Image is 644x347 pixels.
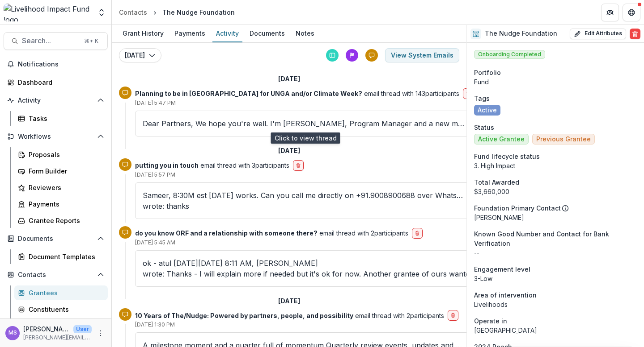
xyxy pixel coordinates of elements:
[82,36,100,46] div: ⌘ + K
[448,310,458,321] button: delete-button
[29,305,101,314] div: Constituents
[485,30,557,37] h2: The Nudge Foundation
[474,203,561,213] p: Foundation Primary Contact
[143,201,468,211] div: wrote: thanks
[135,90,362,97] strong: Planning to be in [GEOGRAPHIC_DATA] for UNGA and/or Climate Week?
[14,302,108,317] a: Constituents
[143,269,468,279] div: wrote: Thanks - I will explain more if needed but it's ok for now. Another grantee of ours wanted...
[246,25,288,42] a: Documents
[385,48,459,62] button: View System Emails
[14,164,108,178] a: Form Builder
[474,152,540,161] span: Fund lifecycle status
[18,271,93,279] span: Contacts
[4,268,108,282] button: Open Contacts
[29,150,101,159] div: Proposals
[18,61,104,68] span: Notifications
[246,27,288,40] div: Documents
[474,68,501,77] span: Portfolio
[95,328,106,339] button: More
[115,6,238,19] nav: breadcrumb
[135,229,318,237] strong: do you know ORF and a relationship with someone there?
[474,229,637,248] span: Known Good Number and Contact for Bank Verification
[143,258,468,279] p: ok - atul [DATE][DATE] 8:11 AM, [PERSON_NAME]
[95,4,108,21] button: Open entity switcher
[293,160,304,171] button: delete-button
[478,136,525,143] span: Active Grantee
[212,27,242,40] div: Activity
[135,321,475,329] p: [DATE] 1:30 PM
[478,107,497,114] span: Active
[23,324,70,334] p: [PERSON_NAME]
[119,8,147,17] div: Contacts
[23,334,92,342] p: [PERSON_NAME][EMAIL_ADDRESS][DOMAIN_NAME]
[14,197,108,211] a: Payments
[18,235,93,243] span: Documents
[474,178,519,187] span: Total Awarded
[135,161,289,170] p: email thread with 3 participants
[14,285,108,300] a: Grantees
[630,29,640,39] button: Delete
[474,316,507,326] span: Operate in
[212,25,242,42] a: Activity
[4,75,108,90] a: Dashboard
[570,29,626,39] button: Edit Attributes
[474,213,637,222] p: [PERSON_NAME]
[292,27,318,40] div: Notes
[143,118,468,129] p: Dear Partners, We hope you're well. I'm [PERSON_NAME], Program Manager and a new member of the te...
[29,114,101,123] div: Tasks
[73,325,92,333] p: User
[135,311,444,320] p: email thread with 2 participants
[4,57,108,71] button: Notifications
[601,4,619,21] button: Partners
[474,94,490,103] span: Tags
[4,93,108,107] button: Open Activity
[29,252,101,261] div: Document Templates
[292,25,318,42] a: Notes
[8,330,17,336] div: Monica Swai
[278,297,300,305] h2: [DATE]
[412,228,423,239] button: delete-button
[119,48,161,62] button: [DATE]
[474,77,637,87] p: Fund
[474,161,637,170] p: 3. High Impact
[474,300,637,309] p: Livelihoods
[171,25,209,42] a: Payments
[536,136,591,143] span: Previous Grantee
[135,312,353,319] strong: 10 Years of The/Nudge: Powered by partners, people, and possibility
[14,249,108,264] a: Document Templates
[135,239,475,247] p: [DATE] 5:45 AM
[474,264,530,274] span: Engagement level
[29,166,101,176] div: Form Builder
[29,183,101,192] div: Reviewers
[474,290,537,300] span: Area of intervention
[29,216,101,225] div: Grantee Reports
[135,228,408,238] p: email thread with 2 participants
[14,111,108,126] a: Tasks
[4,231,108,246] button: Open Documents
[18,133,93,140] span: Workflows
[14,147,108,162] a: Proposals
[463,88,474,99] button: delete-button
[474,248,637,257] p: --
[162,8,235,17] div: The Nudge Foundation
[119,25,167,42] a: Grant History
[474,326,637,335] p: [GEOGRAPHIC_DATA]
[278,147,300,155] h2: [DATE]
[119,27,167,40] div: Grant History
[14,213,108,228] a: Grantee Reports
[14,180,108,195] a: Reviewers
[29,199,101,209] div: Payments
[474,123,494,132] span: Status
[623,4,640,21] button: Get Help
[29,288,101,297] div: Grantees
[135,99,475,107] p: [DATE] 5:47 PM
[474,274,637,283] p: 3-Low
[135,161,199,169] strong: putting you in touch
[4,32,108,50] button: Search...
[135,171,475,179] p: [DATE] 5:57 PM
[18,78,101,87] div: Dashboard
[135,89,459,98] p: email thread with 143 participants
[4,4,92,21] img: Livelihood Impact Fund logo
[171,27,209,40] div: Payments
[143,190,468,211] p: Sameer, 8:30M est [DATE] works. Can you call me directly on +91.9008900688 over WhatsApp? - atul ...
